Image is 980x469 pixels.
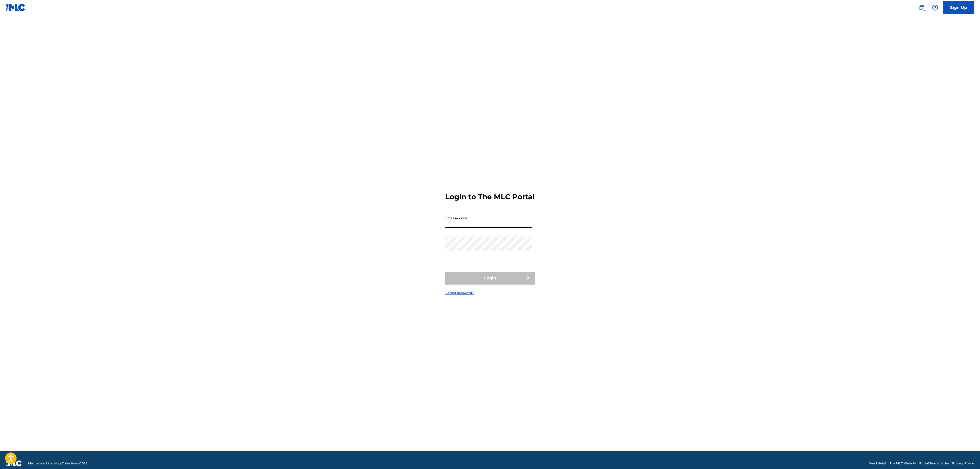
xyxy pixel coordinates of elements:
img: logo [6,460,22,466]
a: Need Help? [869,461,887,466]
a: Portal Terms of Use [919,461,949,466]
h3: Login to The MLC Portal [445,192,534,201]
img: search [919,5,925,11]
span: Mechanical Licensing Collective © 2025 [28,461,87,466]
a: Forgot password? [445,291,474,295]
a: Public Search [917,3,927,13]
img: help [932,5,938,11]
a: Sign Up [943,1,974,14]
a: Privacy Policy [952,461,974,466]
img: MLC Logo [6,4,26,11]
a: The MLC Website [890,461,916,466]
div: Help [930,3,940,13]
